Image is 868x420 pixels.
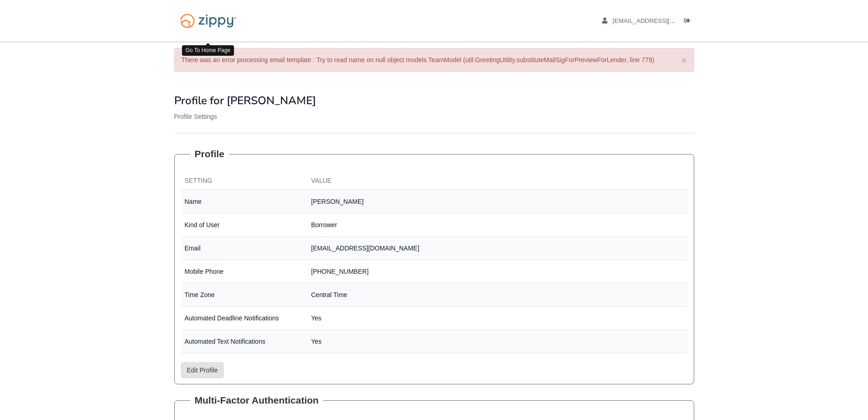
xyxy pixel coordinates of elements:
[307,260,687,283] td: [PHONE_NUMBER]
[174,48,694,72] div: There was an error processing email template : Try to read name on null object models.TeamModel (...
[181,237,308,260] td: Email
[307,172,687,190] th: Value
[307,283,687,307] td: Central Time
[181,330,308,353] td: Automated Text Notifications
[181,190,308,213] td: Name
[307,190,687,213] td: [PERSON_NAME]
[684,17,694,27] a: Log out
[181,362,224,378] a: Edit Profile
[190,393,323,407] legend: Multi-Factor Authentication
[174,95,694,106] h1: Profile for [PERSON_NAME]
[307,237,687,260] td: [EMAIL_ADDRESS][DOMAIN_NAME]
[307,330,687,353] td: Yes
[190,147,229,161] legend: Profile
[181,283,308,307] td: Time Zone
[174,9,242,32] img: Logo
[181,260,308,283] td: Mobile Phone
[307,213,687,237] td: Borrower
[181,172,308,190] th: Setting
[307,307,687,330] td: Yes
[174,112,694,121] p: Profile Settings
[181,307,308,330] td: Automated Deadline Notifications
[182,45,234,56] div: Go To Home Page
[613,17,717,24] span: arniegonz2002@yahoo.com
[181,213,308,237] td: Kind of User
[602,17,717,27] a: edit profile
[681,55,686,65] button: ×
